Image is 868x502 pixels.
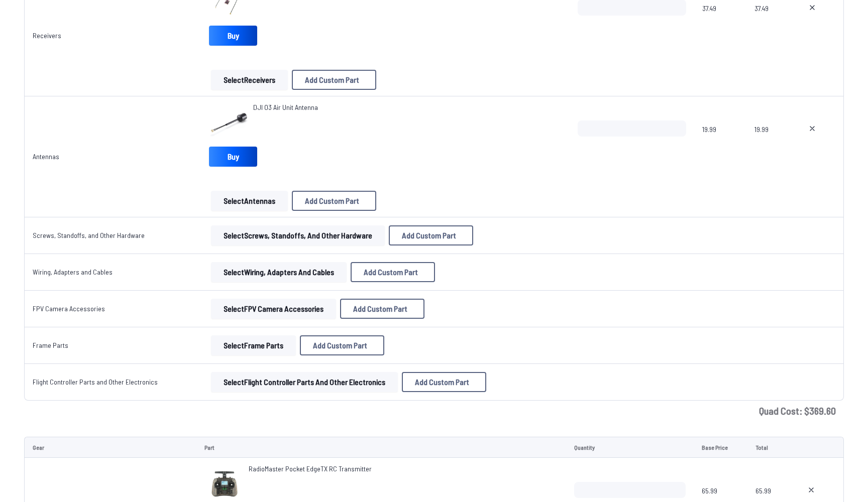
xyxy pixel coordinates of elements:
span: Add Custom Part [364,268,418,276]
span: Add Custom Part [415,378,469,386]
a: SelectReceivers [209,70,290,90]
button: SelectReceivers [211,70,288,90]
td: Base Price [694,437,747,458]
a: Receivers [33,31,61,40]
td: Total [747,437,791,458]
a: SelectFPV Camera Accessories [209,299,338,319]
a: Frame Parts [33,341,68,349]
span: Add Custom Part [305,197,359,205]
span: DJI O3 Air Unit Antenna [253,103,318,111]
button: Add Custom Part [340,299,424,319]
span: 19.99 [702,120,739,169]
button: SelectFPV Camera Accessories [211,299,336,319]
a: SelectScrews, Standoffs, and Other Hardware [209,225,387,245]
td: Quad Cost: $ 369.60 [24,401,844,421]
a: Flight Controller Parts and Other Electronics [33,378,158,386]
button: Add Custom Part [292,191,376,211]
button: SelectAntennas [211,191,288,211]
button: Add Custom Part [389,225,473,245]
a: Antennas [33,152,59,161]
span: 19.99 [754,120,784,169]
button: Add Custom Part [351,262,435,282]
button: Add Custom Part [300,335,384,355]
a: FPV Camera Accessories [33,304,105,313]
span: Add Custom Part [353,305,407,313]
a: RadioMaster Pocket EdgeTX RC Transmitter [249,464,372,474]
td: Quantity [566,437,693,458]
a: SelectWiring, Adapters and Cables [209,262,349,282]
a: Wiring, Adapters and Cables [33,268,113,276]
button: SelectFlight Controller Parts and Other Electronics [211,372,398,392]
a: SelectFrame Parts [209,335,298,355]
button: Add Custom Part [292,70,376,90]
button: SelectFrame Parts [211,335,296,355]
a: Buy [209,147,257,167]
a: SelectFlight Controller Parts and Other Electronics [209,372,400,392]
a: Screws, Standoffs, and Other Hardware [33,231,145,239]
button: SelectWiring, Adapters and Cables [211,262,347,282]
span: Add Custom Part [402,231,456,239]
a: Buy [209,26,257,46]
span: Add Custom Part [305,76,359,84]
img: image [209,102,249,143]
td: Part [196,437,567,458]
span: Add Custom Part [313,341,367,349]
span: RadioMaster Pocket EdgeTX RC Transmitter [249,464,372,473]
td: Gear [24,437,196,458]
button: SelectScrews, Standoffs, and Other Hardware [211,225,385,245]
button: Add Custom Part [402,372,486,392]
a: SelectAntennas [209,191,290,211]
a: DJI O3 Air Unit Antenna [253,102,318,112]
